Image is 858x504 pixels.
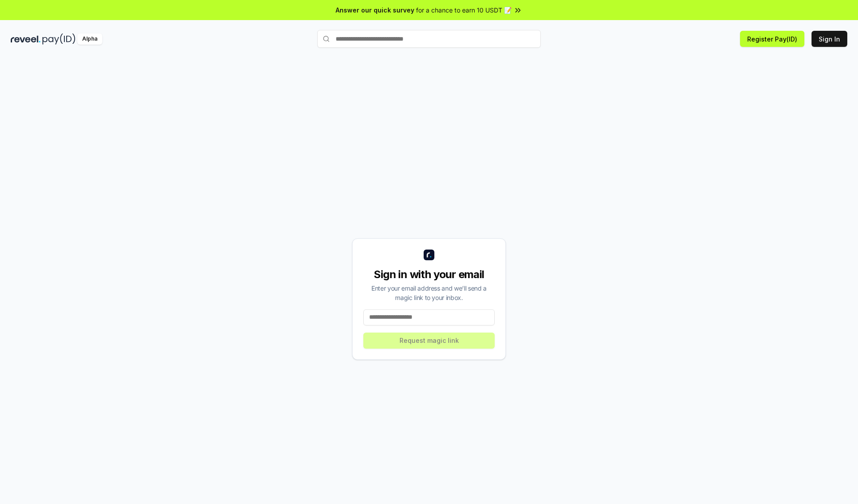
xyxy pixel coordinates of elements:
button: Sign In [812,31,847,47]
div: Alpha [77,33,102,45]
img: logo_small [424,250,434,260]
img: pay_id [42,33,76,45]
div: Sign in with your email [363,267,495,282]
div: Enter your email address and we’ll send a magic link to your inbox. [363,283,495,302]
button: Register Pay(ID) [740,31,804,47]
img: reveel_dark [11,33,41,45]
span: Answer our quick survey [336,5,414,15]
span: for a chance to earn 10 USDT 📝 [416,5,512,15]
